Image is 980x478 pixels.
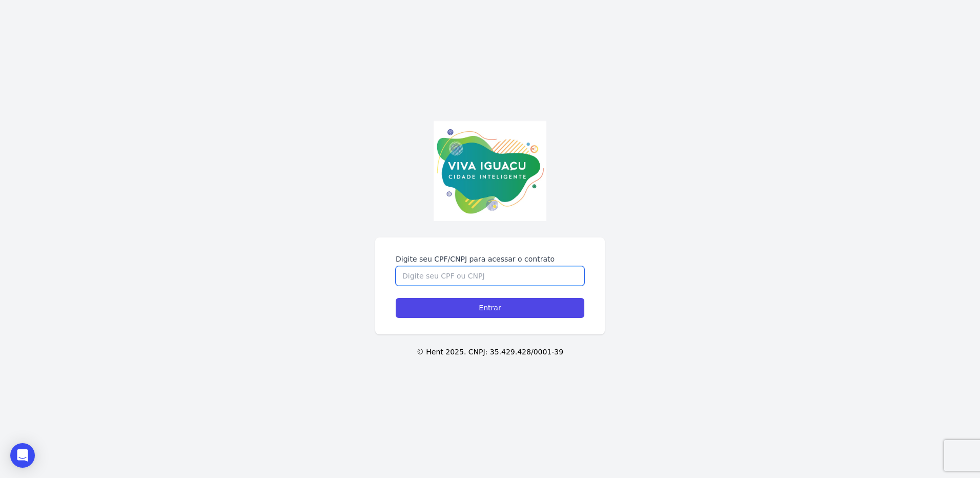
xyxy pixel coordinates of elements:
[396,254,584,264] label: Digite seu CPF/CNPJ para acessar o contrato
[10,443,35,468] div: Open Intercom Messenger
[434,121,546,221] img: Captura%20de%20tela%202023-03-09%20172103.png
[16,347,964,357] p: © Hent 2025. CNPJ: 35.429.428/0001-39
[396,266,584,286] input: Digite seu CPF ou CNPJ
[396,298,584,318] input: Entrar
